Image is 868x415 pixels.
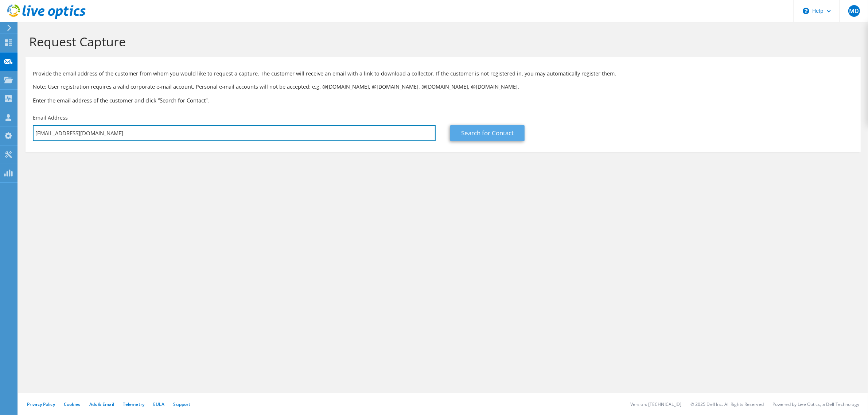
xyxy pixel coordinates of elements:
[33,96,853,104] h3: Enter the email address of the customer and click “Search for Contact”.
[630,401,682,407] li: Version: [TECHNICAL_ID]
[33,114,68,121] label: Email Address
[64,401,81,407] a: Cookies
[848,5,860,17] span: MD
[690,401,764,407] li: © 2025 Dell Inc. All Rights Reserved
[33,70,853,78] p: Provide the email address of the customer from whom you would like to request a capture. The cust...
[27,401,55,407] a: Privacy Policy
[173,401,190,407] a: Support
[153,401,164,407] a: EULA
[33,83,853,91] p: Note: User registration requires a valid corporate e-mail account. Personal e-mail accounts will ...
[89,401,114,407] a: Ads & Email
[29,34,853,49] h1: Request Capture
[772,401,859,407] li: Powered by Live Optics, a Dell Technology
[450,125,525,141] a: Search for Contact
[803,8,809,14] svg: \n
[123,401,144,407] a: Telemetry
